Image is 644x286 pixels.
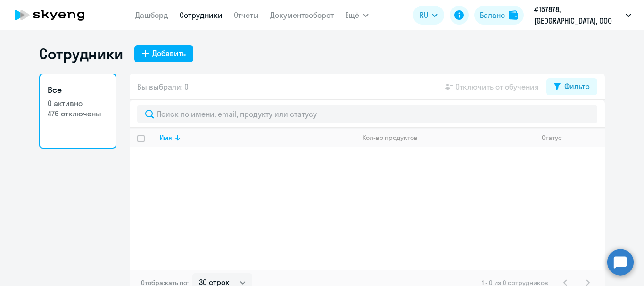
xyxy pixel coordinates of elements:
button: Ещё [345,6,369,25]
button: Фильтр [546,78,597,95]
h1: Сотрудники [39,44,123,63]
a: Дашборд [135,10,168,20]
a: Отчеты [234,10,259,20]
p: 476 отключены [48,108,108,119]
div: Кол-во продуктов [363,133,418,142]
a: Все0 активно476 отключены [39,74,116,149]
a: Документооборот [270,10,334,20]
button: Добавить [134,45,193,62]
input: Поиск по имени, email, продукту или статусу [137,105,597,123]
div: Кол-во продуктов [363,133,534,142]
div: Имя [160,133,355,142]
button: Балансbalance [474,6,524,25]
span: Вы выбрали: 0 [137,81,189,92]
div: Статус [542,133,562,142]
span: Ещё [345,9,359,21]
a: Сотрудники [180,10,223,20]
button: RU [413,6,444,25]
div: Статус [542,133,604,142]
span: RU [420,9,428,21]
img: balance [509,10,518,20]
p: #157878, [GEOGRAPHIC_DATA], ООО [534,4,622,26]
div: Баланс [480,9,505,21]
button: #157878, [GEOGRAPHIC_DATA], ООО [529,4,636,26]
div: Фильтр [564,81,590,92]
p: 0 активно [48,98,108,108]
div: Имя [160,133,172,142]
div: Добавить [152,48,186,59]
h3: Все [48,84,108,96]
